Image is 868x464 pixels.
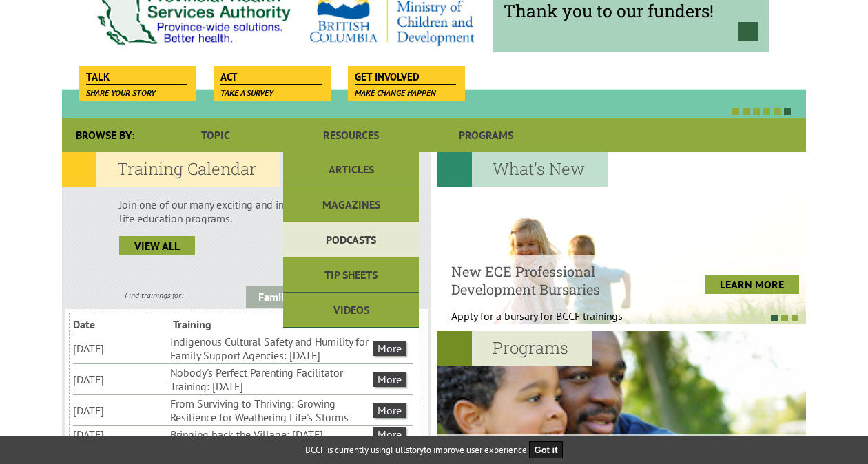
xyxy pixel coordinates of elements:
[62,290,246,300] div: Find trainings for:
[283,293,418,328] a: Videos
[170,333,371,363] li: Indigenous Cultural Safety and Humility for Family Support Agencies: [DATE]
[283,257,418,293] a: Tip Sheets
[170,395,371,425] li: From Surviving to Thriving: Growing Resilience for Weathering Life's Storms
[62,118,148,152] div: Browse By:
[173,316,270,333] li: Training
[119,236,195,255] a: view all
[73,371,167,388] li: [DATE]
[355,87,436,98] span: Make change happen
[62,152,280,187] h2: Training Calendar
[148,118,283,152] a: Topic
[283,152,418,187] a: Articles
[79,66,194,85] a: Talk Share your story
[348,66,463,85] a: Get Involved Make change happen
[451,262,657,298] h4: New ECE Professional Development Bursaries
[705,275,799,294] a: LEARN MORE
[73,426,167,443] li: [DATE]
[355,70,456,85] span: Get Involved
[170,426,371,443] li: Bringing back the Village: [DATE]
[73,316,170,333] li: Date
[373,427,406,442] a: More
[170,364,371,394] li: Nobody's Perfect Parenting Facilitator Training: [DATE]
[437,152,608,187] h2: What's New
[220,70,322,85] span: Act
[283,118,418,152] a: Resources
[119,198,373,225] p: Join one of our many exciting and informative family life education programs.
[246,286,310,308] a: Families
[437,331,592,366] h2: Programs
[373,372,406,387] a: More
[373,403,406,418] a: More
[214,66,329,85] a: Act Take a survey
[73,340,167,357] li: [DATE]
[283,187,418,222] a: Magazines
[86,87,156,98] span: Share your story
[419,118,554,152] a: Programs
[451,309,657,337] p: Apply for a bursary for BCCF trainings West...
[86,70,187,85] span: Talk
[283,222,418,257] a: Podcasts
[73,402,167,419] li: [DATE]
[373,341,406,356] a: More
[391,444,424,456] a: Fullstory
[529,441,564,458] button: Got it
[220,87,273,98] span: Take a survey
